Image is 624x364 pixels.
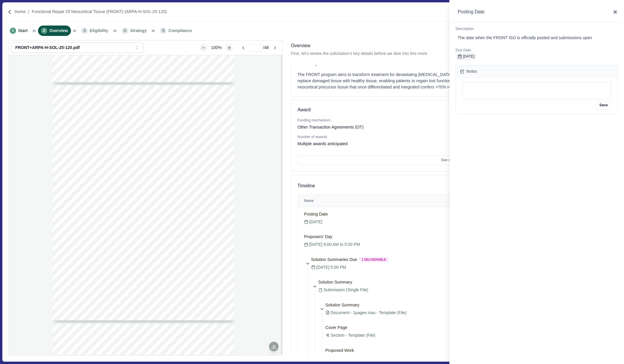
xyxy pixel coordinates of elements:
span: [DATE] [458,54,474,59]
span: Notes [466,68,477,75]
div: The date when the FRONT ISO is officially posted and submissions open [458,35,616,41]
button: [DATE] [456,53,476,60]
p: Description [456,26,618,32]
p: Due Date [456,48,536,53]
div: Posting Date [458,8,611,16]
button: Save [596,101,611,110]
